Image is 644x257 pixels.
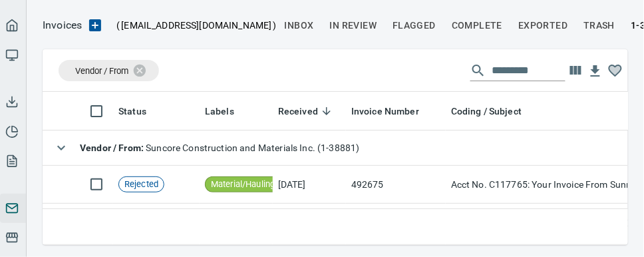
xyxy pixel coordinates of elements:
[119,178,164,191] span: Rejected
[75,66,128,76] span: Vendor / From
[278,103,335,119] span: Received
[518,17,567,34] span: Exported
[108,19,277,32] p: ( )
[351,103,419,119] span: Invoice Number
[393,17,436,34] span: Flagged
[452,17,502,34] span: Complete
[118,103,164,119] span: Status
[43,17,82,33] p: Invoices
[605,61,625,81] button: Column choices favorited. Click to reset to default
[206,178,280,191] span: Material/Hauling
[351,103,436,119] span: Invoice Number
[451,103,522,119] span: Coding / Subject
[118,103,146,119] span: Status
[80,142,360,153] span: Suncore Construction and Materials Inc. (1-38881)
[451,103,539,119] span: Coding / Subject
[346,204,446,243] td: 41436480
[82,17,108,33] button: Upload an Invoice
[205,103,251,119] span: Labels
[120,19,273,32] span: [EMAIL_ADDRESS][DOMAIN_NAME]
[205,103,234,119] span: Labels
[565,61,585,81] button: Choose columns to display
[43,17,82,33] nav: breadcrumb
[585,61,605,81] button: Download Table
[80,142,146,153] strong: Vendor / From :
[584,17,615,34] span: trash
[273,204,346,243] td: [DATE]
[346,166,446,204] td: 492675
[278,103,318,119] span: Received
[273,166,346,204] td: [DATE]
[330,17,377,34] span: In Review
[59,60,159,81] div: Vendor / From
[285,17,314,34] span: inbox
